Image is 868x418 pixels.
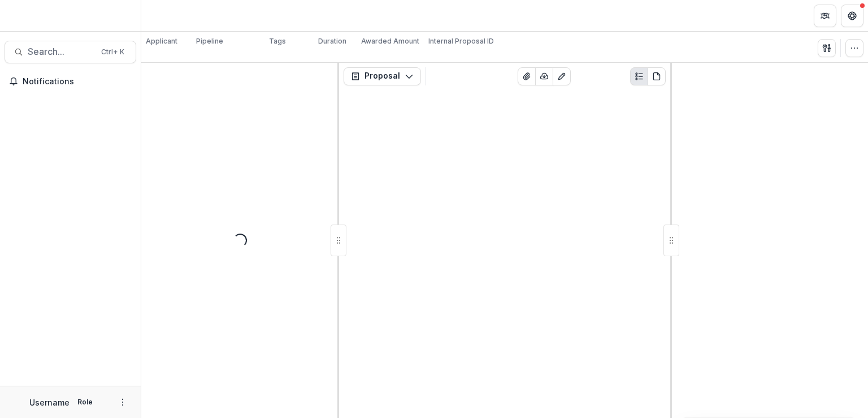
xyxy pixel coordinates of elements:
button: Proposal [344,67,421,85]
button: Plaintext view [630,67,648,85]
p: Pipeline [196,36,223,46]
p: Duration [318,36,346,46]
span: Notifications [23,77,132,87]
p: Applicant [146,36,177,46]
button: Notifications [5,72,136,91]
div: Ctrl + K [99,46,127,58]
button: View Attached Files [518,67,536,85]
p: Awarded Amount [361,36,419,46]
p: Role [74,397,96,407]
span: Search... [28,46,94,57]
p: Internal Proposal ID [428,36,494,46]
button: Search... [5,41,136,63]
button: Get Help [841,5,863,27]
button: PDF view [648,67,666,85]
button: Partners [814,5,836,27]
button: More [116,395,129,409]
button: Edit as form [553,67,571,85]
p: Tags [269,36,286,46]
p: Username [29,397,70,408]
